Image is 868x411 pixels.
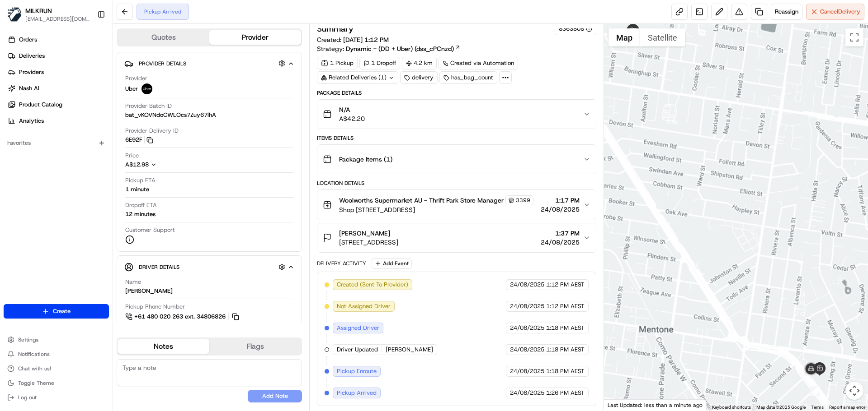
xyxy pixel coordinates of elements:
[125,111,216,119] span: bat_vKOVNdoCWLOcs7Zuy67lhA
[317,100,595,129] button: N/AA$42.20
[124,259,294,274] button: Driver Details
[640,28,685,46] button: Show satellite imagery
[124,56,294,71] button: Provider Details
[810,386,820,396] div: 4
[606,399,636,411] a: Open this area in Google Maps (opens a new window)
[546,302,585,310] span: 1:12 PM AEST
[125,74,147,83] span: Provider
[541,238,580,247] span: 24/08/2025
[18,336,38,343] span: Settings
[125,161,205,169] button: A$12.98
[845,28,863,46] button: Toggle fullscreen view
[125,176,156,185] span: Pickup ETA
[317,190,595,220] button: Woolworths Supermarket AU - Thrift Park Store Manager3399Shop [STREET_ADDRESS]1:17 PM24/08/2025
[125,287,173,295] div: [PERSON_NAME]
[125,152,139,160] span: Price
[559,25,592,33] div: 8363808
[118,339,209,354] button: Notes
[18,365,51,372] span: Chat with us!
[125,303,185,311] span: Pickup Phone Number
[510,389,544,397] span: 24/08/2025
[346,44,454,53] span: Dynamic - (DD + Uber) (dss_cPCnzd)
[317,180,596,187] div: Location Details
[516,197,530,204] span: 3399
[820,8,860,16] span: Cancel Delivery
[604,399,707,411] div: Last Updated: less than a minute ago
[125,226,175,234] span: Customer Support
[4,136,109,150] div: Favorites
[337,281,408,289] span: Created (Sent To Provider)
[339,205,533,214] span: Shop [STREET_ADDRESS]
[317,223,595,252] button: [PERSON_NAME][STREET_ADDRESS]1:37 PM24/08/2025
[4,114,113,128] a: Analytics
[18,394,37,401] span: Log out
[125,102,172,110] span: Provider Batch ID
[317,44,461,53] div: Strategy:
[4,4,94,25] button: MILKRUNMILKRUN[EMAIL_ADDRESS][DOMAIN_NAME]
[510,324,544,332] span: 24/08/2025
[806,4,864,20] button: CancelDelivery
[337,367,377,375] span: Pickup Enroute
[386,346,433,354] span: [PERSON_NAME]
[19,84,39,92] span: Nash AI
[19,101,62,109] span: Product Catalog
[400,71,438,84] div: delivery
[4,304,109,319] button: Create
[4,49,113,63] a: Deliveries
[19,117,44,125] span: Analytics
[541,196,580,205] span: 1:17 PM
[609,28,640,46] button: Show street map
[317,25,354,33] h3: Summary
[541,229,580,238] span: 1:37 PM
[339,155,392,164] span: Package Items ( 1 )
[546,346,585,354] span: 1:18 PM AEST
[317,71,398,84] div: Related Deliveries (1)
[439,71,497,84] div: has_bag_count
[125,136,153,144] button: 6E92F
[142,83,152,94] img: uber-new-logo.jpeg
[346,44,461,53] a: Dynamic - (DD + Uber) (dss_cPCnzd)
[339,196,504,205] span: Woolworths Supermarket AU - Thrift Park Store Manager
[139,263,179,271] span: Driver Details
[510,302,544,310] span: 24/08/2025
[337,389,377,397] span: Pickup Arrived
[541,205,580,214] span: 24/08/2025
[4,348,109,360] button: Notifications
[125,161,149,168] span: A$12.98
[209,339,301,354] button: Flags
[829,405,865,410] a: Report a map error
[339,114,365,123] span: A$42.20
[546,367,585,375] span: 1:18 PM AEST
[25,15,90,23] button: [EMAIL_ADDRESS][DOMAIN_NAME]
[125,312,241,322] button: +61 480 020 263 ext. 34806826
[359,57,400,69] div: 1 Dropoff
[510,367,544,375] span: 24/08/2025
[4,32,113,47] a: Orders
[811,405,824,410] a: Terms (opens in new tab)
[118,30,209,45] button: Quotes
[53,307,71,315] span: Create
[125,278,141,286] span: Name
[317,145,595,174] button: Package Items (1)
[317,57,358,69] div: 1 Pickup
[25,6,52,15] button: MILKRUN
[7,7,22,22] img: MILKRUN
[606,399,636,411] img: Google
[19,52,45,60] span: Deliveries
[510,346,544,354] span: 24/08/2025
[510,281,544,289] span: 24/08/2025
[4,362,109,375] button: Chat with us!
[18,351,50,358] span: Notifications
[317,35,389,44] span: Created:
[125,127,179,135] span: Provider Delivery ID
[339,238,398,247] span: [STREET_ADDRESS]
[4,377,109,389] button: Toggle Theme
[4,81,113,96] a: Nash AI
[546,281,585,289] span: 1:12 PM AEST
[317,134,596,142] div: Items Details
[125,210,156,218] div: 12 minutes
[4,391,109,404] button: Log out
[337,302,391,310] span: Not Assigned Driver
